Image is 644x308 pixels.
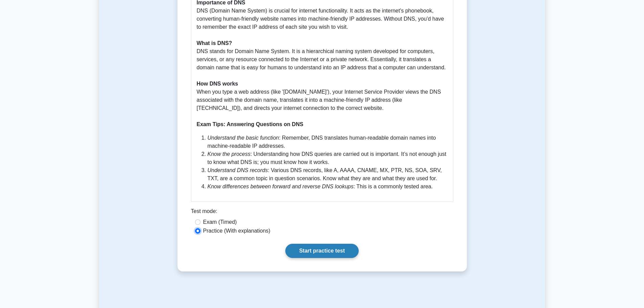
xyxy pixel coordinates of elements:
[208,184,354,189] em: Know differences between forward and reverse DNS lookups
[208,183,448,191] li: : This is a commonly tested area.
[208,134,448,150] li: : Remember, DNS translates human-readable domain names into machine-readable IP addresses.
[208,151,251,157] em: Know the process
[197,40,232,46] strong: What is DNS?
[191,207,453,218] div: Test mode:
[208,135,279,141] em: Understand the basic function
[203,218,237,226] label: Exam (Timed)
[197,81,238,87] strong: How DNS works
[208,166,448,183] li: : Various DNS records, like A, AAAA, CNAME, MX, PTR, NS, SOA, SRV, TXT, are a common topic in que...
[197,121,304,127] strong: Exam Tips: Answering Questions on DNS
[208,150,448,166] li: : Understanding how DNS queries are carried out is important. It’s not enough just to know what D...
[208,167,268,173] em: Understand DNS records
[203,227,270,235] label: Practice (With explanations)
[285,244,359,258] a: Start practice test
